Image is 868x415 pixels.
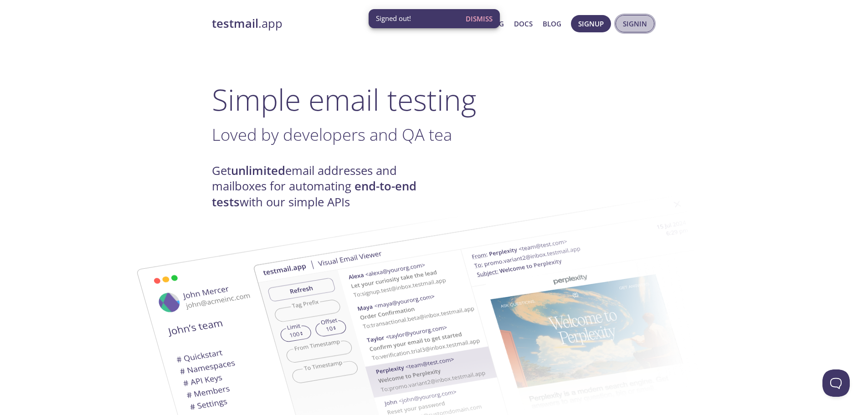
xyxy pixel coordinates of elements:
[231,163,285,179] strong: unlimited
[571,15,611,32] button: Signup
[212,15,258,31] strong: testmail
[514,18,533,30] a: Docs
[578,18,604,30] span: Signup
[212,123,452,146] span: Loved by developers and QA tea
[376,14,411,23] span: Signed out!
[212,178,416,210] strong: end-to-end tests
[623,18,647,30] span: Signin
[466,13,493,25] span: Dismiss
[616,15,654,32] button: Signin
[822,369,850,397] iframe: Help Scout Beacon - Open
[212,163,434,210] h4: Get email addresses and mailboxes for automating with our simple APIs
[543,18,561,30] a: Blog
[212,82,657,117] h1: Simple email testing
[462,10,496,27] button: Dismiss
[212,16,426,31] a: testmail.app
